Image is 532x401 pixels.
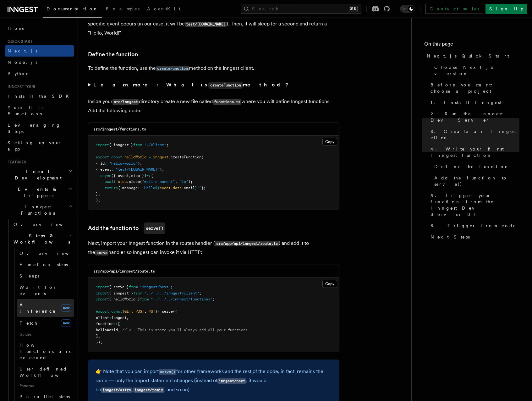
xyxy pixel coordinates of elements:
span: AI Inference [19,302,56,314]
span: { event [96,167,111,172]
a: Overview [11,219,74,230]
span: "test/[DOMAIN_NAME]" [116,167,160,172]
code: inngest/next [217,378,246,384]
span: ( [140,179,142,184]
span: ( [201,155,204,159]
span: step [118,179,127,184]
a: 3. Create an Inngest client [428,126,519,143]
span: export [96,309,109,314]
p: In this step, you will write your first reliable serverless function. This function will be trigg... [88,11,339,37]
span: from [129,285,138,289]
span: { inngest } [109,291,133,295]
span: , [140,161,142,166]
span: { [151,173,153,178]
span: AgentKit [147,6,180,11]
a: Wait for events [17,282,74,299]
span: async [100,173,111,178]
span: ); [188,179,193,184]
p: Inside your directory create a new file called where you will define Inngest functions. Add the f... [88,97,339,115]
a: Overview [17,248,74,259]
p: 👉 Note that you can import for other frameworks and the rest of the code, in fact, remains the sa... [96,367,332,394]
span: , [118,328,120,332]
span: Wait for events [19,285,57,296]
span: POST [135,309,144,314]
a: Examples [102,2,143,17]
button: Copy [322,280,337,288]
code: inngest/astro [101,387,132,393]
code: createFunction [208,82,243,89]
span: new [61,304,71,312]
code: test/[DOMAIN_NAME] [185,22,227,27]
span: Choose Next.js version [434,64,519,77]
span: const [111,155,122,159]
span: .email [182,186,195,190]
a: Sleeps [17,270,74,282]
a: Node.js [5,57,74,68]
span: return [105,186,118,190]
span: "wait-a-moment" [142,179,175,184]
code: src/app/api/inngest/route.ts [93,269,155,273]
span: : [105,161,107,166]
span: , [175,179,177,184]
a: Next.js Quick Start [424,50,519,62]
span: Next Steps [431,234,470,240]
span: Guides [17,329,74,339]
span: , [131,309,133,314]
a: Add the function to serve() [432,172,519,190]
span: Inngest Functions [5,204,68,216]
code: serve [95,250,108,255]
span: : [109,316,111,320]
a: Sign Up [485,4,527,14]
span: export [96,155,109,159]
span: Leveraging Steps [8,123,61,134]
span: from [140,297,149,301]
span: { message [118,186,138,190]
span: "../../../inngest/functions" [151,297,212,301]
span: User-defined Workflows [19,366,76,378]
span: ${ [155,186,160,190]
a: 2. Run the Inngest Dev Server [428,108,519,126]
span: ; [199,291,201,295]
span: .sleep [127,179,140,184]
a: Python [5,68,74,79]
a: AI Inferencenew [17,299,74,317]
span: step }) [131,173,146,178]
a: Next.js [5,45,74,57]
span: client [96,316,109,320]
span: Function steps [19,262,68,267]
span: Python [8,71,30,76]
code: src/inngest [112,99,139,105]
code: inngest/remix [133,387,164,393]
span: Define the function [434,163,509,170]
span: } [155,309,157,314]
span: 6. Trigger from code [431,222,516,229]
span: ); [96,198,100,202]
span: serve [162,309,173,314]
button: Toggle dark mode [400,5,415,13]
span: . [171,186,173,190]
a: 5. Trigger your function from the Inngest Dev Server UI [428,190,519,220]
span: = [157,309,160,314]
span: Steps & Workflows [11,233,70,245]
a: Choose Next.js version [432,62,519,79]
span: PUT [149,309,155,314]
span: import [96,291,109,295]
span: Documentation [47,6,98,11]
span: import [96,143,109,147]
span: Before you start: choose a project [431,82,519,94]
span: 1. Install Inngest [431,99,502,106]
span: Features [5,160,26,165]
a: Before you start: choose a project [428,79,519,97]
span: Fetch [19,321,38,326]
span: !` [197,186,201,190]
strong: Learn more: What is method? [93,82,290,88]
span: await [105,179,116,184]
a: Function steps [17,259,74,270]
span: ; [171,285,173,289]
span: , [98,192,100,196]
span: "../../../inngest/client" [144,291,199,295]
span: Next.js Quick Start [427,53,509,59]
span: , [127,316,129,320]
span: ({ event [111,173,129,178]
a: How Functions are executed [17,339,74,363]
